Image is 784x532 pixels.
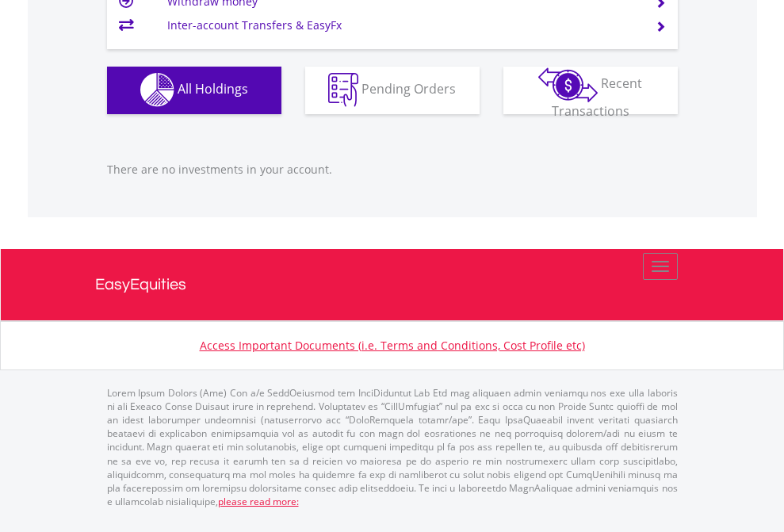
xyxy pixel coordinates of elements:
span: Pending Orders [361,80,456,98]
button: Recent Transactions [503,67,678,114]
img: holdings-wht.png [140,73,174,107]
img: transactions-zar-wht.png [538,67,598,102]
img: pending_instructions-wht.png [328,73,358,107]
a: please read more: [218,495,299,508]
p: There are no investments in your account. [107,162,678,178]
p: Lorem Ipsum Dolors (Ame) Con a/e SeddOeiusmod tem InciDiduntut Lab Etd mag aliquaen admin veniamq... [107,386,678,508]
td: Inter-account Transfers & EasyFx [167,13,636,37]
span: All Holdings [178,80,248,98]
span: Recent Transactions [552,75,643,120]
a: Access Important Documents (i.e. Terms and Conditions, Cost Profile etc) [200,338,585,353]
a: EasyEquities [95,249,690,320]
button: Pending Orders [305,67,480,114]
button: All Holdings [107,67,281,114]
